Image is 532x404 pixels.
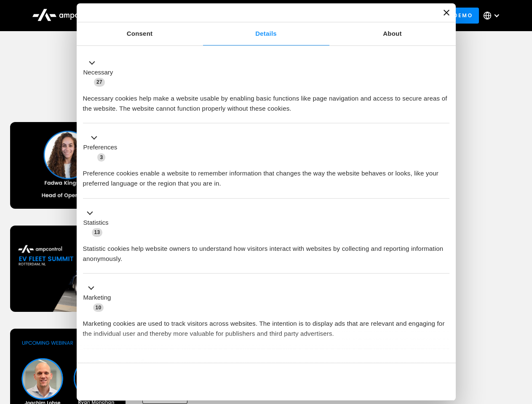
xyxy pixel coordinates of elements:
span: 10 [93,303,104,312]
button: Close banner [444,10,449,16]
div: Preference cookies enable a website to remember information that changes the way the website beha... [83,162,449,189]
button: Okay [328,369,449,394]
button: Necessary (27) [83,58,118,87]
div: Necessary cookies help make a website usable by enabling basic functions like page navigation and... [83,87,449,114]
button: Marketing (10) [83,283,116,313]
button: Statistics (13) [83,208,114,237]
a: About [329,22,456,45]
a: Details [203,22,329,45]
div: Statistic cookies help website owners to understand how visitors interact with websites by collec... [83,237,449,264]
label: Preferences [83,143,118,152]
span: 2 [139,359,147,368]
a: Consent [77,22,203,45]
label: Statistics [83,218,109,228]
label: Marketing [83,293,111,303]
span: 27 [94,78,105,86]
h1: Upcoming Webinars [10,85,522,105]
span: 13 [92,228,103,237]
label: Necessary [83,68,113,77]
span: 3 [97,153,105,162]
button: Unclassified (2) [83,358,152,369]
div: Marketing cookies are used to track visitors across websites. The intention is to display ads tha... [83,312,449,339]
button: Preferences (3) [83,133,123,162]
